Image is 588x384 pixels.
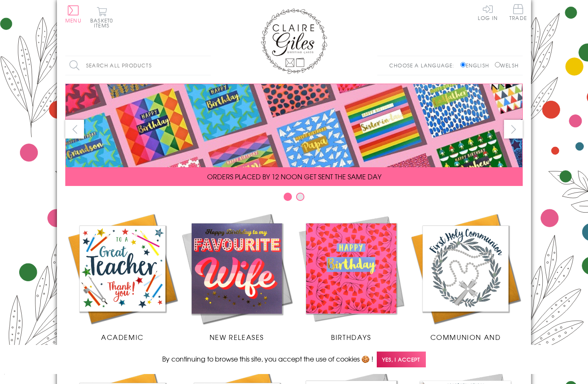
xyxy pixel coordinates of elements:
[65,5,82,23] button: Menu
[430,332,501,352] span: Communion and Confirmation
[331,332,371,342] span: Birthdays
[65,56,211,75] input: Search all products
[296,193,304,201] button: Carousel Page 2
[94,17,113,29] span: 0 items
[101,332,144,342] span: Academic
[284,193,292,201] button: Carousel Page 1 (Current Slide)
[408,211,523,352] a: Communion and Confirmation
[65,192,523,205] div: Carousel Pagination
[389,62,459,69] p: Choose a language:
[495,62,519,69] label: Welsh
[90,7,113,28] button: Basket0 items
[210,332,264,342] span: New Releases
[65,17,82,24] span: Menu
[495,62,500,67] input: Welsh
[509,4,527,20] span: Trade
[65,120,84,139] button: prev
[207,171,381,181] span: ORDERS PLACED BY 12 NOON GET SENT THE SAME DAY
[460,62,493,69] label: English
[377,352,426,368] span: Yes, I accept
[460,62,466,67] input: English
[294,211,408,342] a: Birthdays
[504,120,523,139] button: next
[203,56,211,75] input: Search
[478,4,498,20] a: Log In
[509,4,527,22] a: Trade
[261,8,327,74] img: Claire Giles Greetings Cards
[65,211,180,342] a: Academic
[180,211,294,342] a: New Releases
